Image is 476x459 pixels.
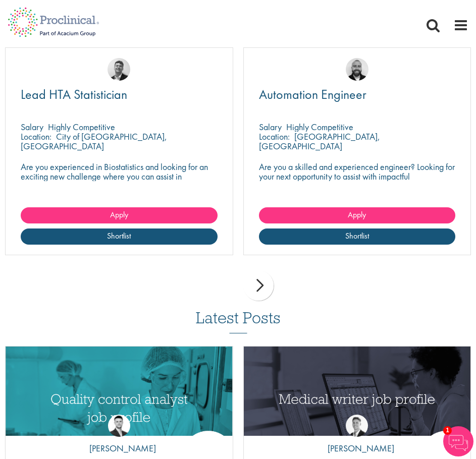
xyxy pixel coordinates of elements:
[243,270,274,301] div: next
[48,121,115,133] p: Highly Competitive
[443,426,473,456] img: Chatbot
[259,131,380,152] p: [GEOGRAPHIC_DATA], [GEOGRAPHIC_DATA]
[346,415,368,437] img: George Watson
[196,309,281,333] h3: Latest Posts
[110,209,128,220] span: Apply
[259,86,366,103] span: Automation Engineer
[21,86,127,103] span: Lead HTA Statistician
[286,121,353,133] p: Highly Competitive
[259,88,456,101] a: Automation Engineer
[259,228,456,245] a: Shortlist
[346,58,368,81] img: Jordan Kiely
[21,121,43,133] span: Salary
[244,347,471,436] a: Link to a post
[259,207,456,223] a: Apply
[348,209,366,220] span: Apply
[6,347,233,436] a: Link to a post
[21,228,218,245] a: Shortlist
[259,131,290,142] span: Location:
[21,88,218,101] a: Lead HTA Statistician
[82,442,156,455] p: [PERSON_NAME]
[320,442,394,455] p: [PERSON_NAME]
[21,207,218,223] a: Apply
[21,162,218,191] p: Are you experienced in Biostatistics and looking for an exciting new challenge where you can assi...
[443,426,452,435] span: 1
[108,415,130,437] img: Joshua Godden
[21,131,167,152] p: City of [GEOGRAPHIC_DATA], [GEOGRAPHIC_DATA]
[259,121,282,133] span: Salary
[21,131,51,142] span: Location:
[108,58,130,81] img: Tom Magenis
[259,162,456,191] p: Are you a skilled and experienced engineer? Looking for your next opportunity to assist with impa...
